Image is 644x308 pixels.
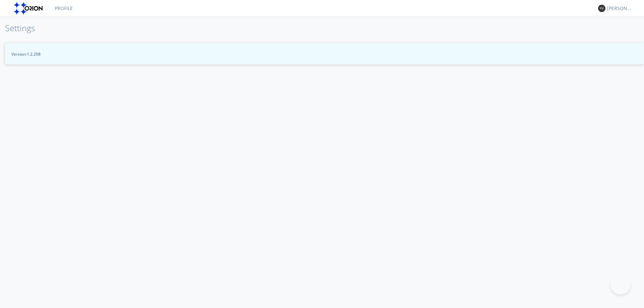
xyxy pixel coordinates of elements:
[13,2,45,15] img: orion-labs-logo.svg
[598,5,605,12] img: 373638.png
[607,5,632,12] div: [PERSON_NAME] *
[610,274,631,295] iframe: Toggle Customer Support
[11,51,638,57] span: Version: 1.2.208
[5,43,644,65] button: Version:1.2.208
